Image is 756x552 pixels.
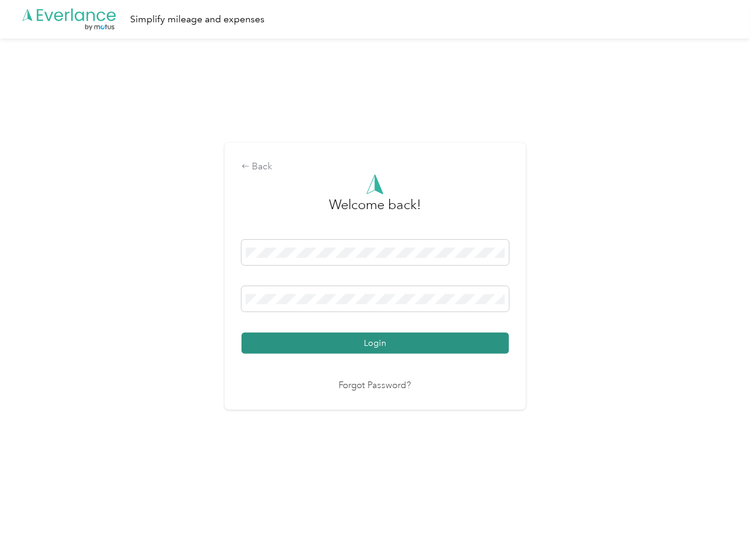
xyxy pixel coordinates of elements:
h3: greeting [329,195,421,227]
button: Login [242,333,509,354]
a: Forgot Password? [339,379,411,393]
div: Back [242,160,509,174]
iframe: Everlance-gr Chat Button Frame [689,485,756,552]
div: Simplify mileage and expenses [130,12,264,27]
